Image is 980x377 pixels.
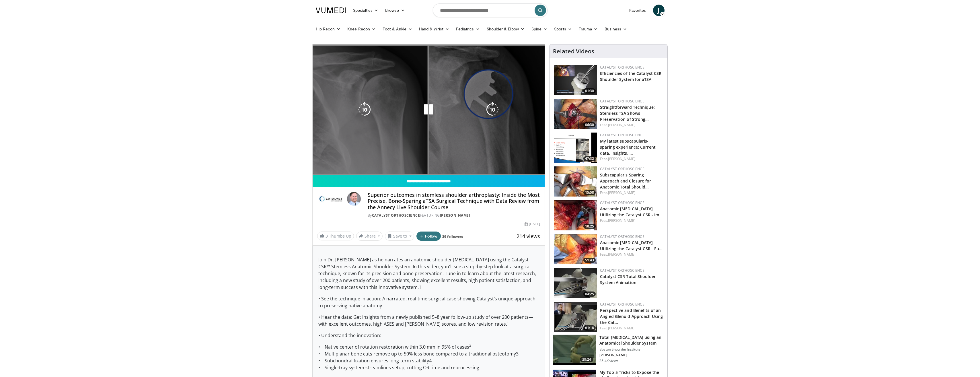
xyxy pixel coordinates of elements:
a: 3 Thumbs Up [317,232,354,240]
img: 80373a9b-554e-45fa-8df5-19b638f02d60.png.150x105_q85_crop-smart_upscale.png [554,133,597,163]
h3: Total [MEDICAL_DATA] using an Anatomical Shoulder System [599,335,664,346]
h4: Related Videos [553,48,594,55]
a: Perspective and Benefits of an Angled Glenoid Approach Using the Cat… [600,308,663,325]
a: Spine [528,23,551,35]
a: 10:25 [554,200,597,230]
p: Boston Shoulder Institute [599,347,664,352]
a: 04:25 [554,268,597,298]
img: Catalyst OrthoScience [317,192,345,206]
div: [DATE] [525,221,540,227]
a: Pediatrics [453,23,483,35]
a: My latest subscapularis-sparing experience: Current data, insights, … [600,138,656,156]
a: 15:58 [554,166,597,197]
img: VuMedi Logo [316,7,346,13]
a: Anatomic [MEDICAL_DATA] Utilizing the Catalyst CSR - Fu… [600,240,663,251]
a: Catalyst OrthoScience [600,65,644,70]
p: [PERSON_NAME] [599,353,664,357]
span: 01:18 [583,325,596,331]
a: Sports [551,23,575,35]
a: [PERSON_NAME] [608,190,635,195]
span: 214 views [517,233,540,240]
a: [PERSON_NAME] [608,123,635,127]
span: 39:24 [580,357,594,362]
a: 39:24 Total [MEDICAL_DATA] using an Anatomical Shoulder System Boston Shoulder Institute [PERSON_... [553,335,664,365]
a: Foot & Ankle [379,23,416,35]
img: aa7eca85-88b8-4ced-9dae-f514ea8abfb1.150x105_q85_crop-smart_upscale.jpg [554,200,597,230]
div: Feat. [600,218,663,223]
a: 47:32 [554,133,597,163]
a: Knee Recon [344,23,379,35]
a: Catalyst OrthoScience [600,166,644,171]
span: 3 [326,233,328,239]
a: Browse [382,5,408,16]
a: Business [601,23,630,35]
div: Feat. [600,156,663,162]
div: Feat. [600,190,663,195]
a: Efficiencies of the Catalyst CSR Shoulder System for aTSA [600,71,661,82]
span: 47:32 [583,156,596,161]
video-js: Video Player [313,44,545,175]
span: 10:25 [583,224,596,229]
input: Search topics, interventions [433,3,548,17]
a: Hip Recon [312,23,344,35]
span: 04:25 [583,292,596,297]
a: Hand & Wrist [416,23,453,35]
a: Catalyst OrthoScience [600,200,644,205]
a: Catalyst OrthoScience [600,302,644,307]
a: Favorites [626,5,650,16]
div: Feat. [600,123,663,128]
p: • Native center of rotation restoration within 3.0 mm in 95% of cases² • Multiplanar bone cuts re... [318,343,539,371]
img: a6897a94-76e9-429c-b298-2e4d9267d36a.150x105_q85_crop-smart_upscale.jpg [554,268,597,298]
a: Straightforward Technique: Stemless TSA Shows Preservation of Strong… [600,104,655,122]
a: Trauma [575,23,601,35]
a: Specialties [350,5,382,16]
p: • See the technique in action: A narrated, real-time surgical case showing Catalyst’s unique appr... [318,295,539,309]
a: Catalyst OrthoScience [372,213,420,218]
p: • Hear the data: Get insights from a newly published 5–8 year follow-up study of over 200 patient... [318,314,539,327]
div: Feat. [600,326,663,331]
img: e8d20c11-398b-4d5c-9ad4-8dd20a112a6a.150x105_q85_crop-smart_upscale.jpg [554,302,597,332]
a: Catalyst OrthoScience [600,234,644,239]
a: Catalyst OrthoScience [600,99,644,104]
img: fb133cba-ae71-4125-a373-0117bb5c96eb.150x105_q85_crop-smart_upscale.jpg [554,65,597,95]
a: 01:18 [554,302,597,332]
div: Feat. [600,252,663,257]
span: 51:43 [583,258,596,263]
p: 35.4K views [599,359,618,363]
span: 01:30 [583,88,596,94]
p: • Understand the innovation: [318,332,539,339]
a: Catalyst OrthoScience [600,133,644,137]
a: [PERSON_NAME] [608,156,635,161]
a: Subscapularis Sparing Approach and Closure for Anatomic Total Should… [600,172,651,190]
button: Share [356,232,383,241]
a: 51:43 [554,234,597,264]
img: 8aa19c27-61da-4dd4-8906-dc8762cfa665.150x105_q85_crop-smart_upscale.jpg [554,234,597,264]
a: 39 followers [442,234,463,239]
a: J [653,5,665,16]
a: 01:30 [554,65,597,95]
a: Catalyst CSR Total Shoulder System Animation [600,274,656,285]
span: 15:58 [583,190,596,195]
button: Follow [416,232,441,241]
a: [PERSON_NAME] [608,326,635,331]
a: Catalyst OrthoScience [600,268,644,273]
h4: Superior outcomes in stemless shoulder arthroplasty: Inside the Most Precise, Bone-Sparing aTSA S... [368,192,540,211]
a: 06:30 [554,99,597,129]
button: Save to [385,232,414,241]
a: [PERSON_NAME] [440,213,470,218]
img: 38824_0000_3.png.150x105_q85_crop-smart_upscale.jpg [553,335,596,365]
p: Join Dr. [PERSON_NAME] as he narrates an anatomic shoulder [MEDICAL_DATA] using the Catalyst CSR™... [318,256,539,291]
img: Avatar [347,192,361,206]
span: 06:30 [583,122,596,127]
img: 9da787ca-2dfb-43c1-a0a8-351c907486d2.png.150x105_q85_crop-smart_upscale.png [554,99,597,129]
a: [PERSON_NAME] [608,218,635,223]
div: By FEATURING [368,213,540,218]
a: [PERSON_NAME] [608,252,635,257]
img: a86a4350-9e36-4b87-ae7e-92b128bbfe68.150x105_q85_crop-smart_upscale.jpg [554,166,597,197]
a: Anatomic [MEDICAL_DATA] Utilizing the Catalyst CSR - Im… [600,206,663,217]
a: Shoulder & Elbow [483,23,528,35]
